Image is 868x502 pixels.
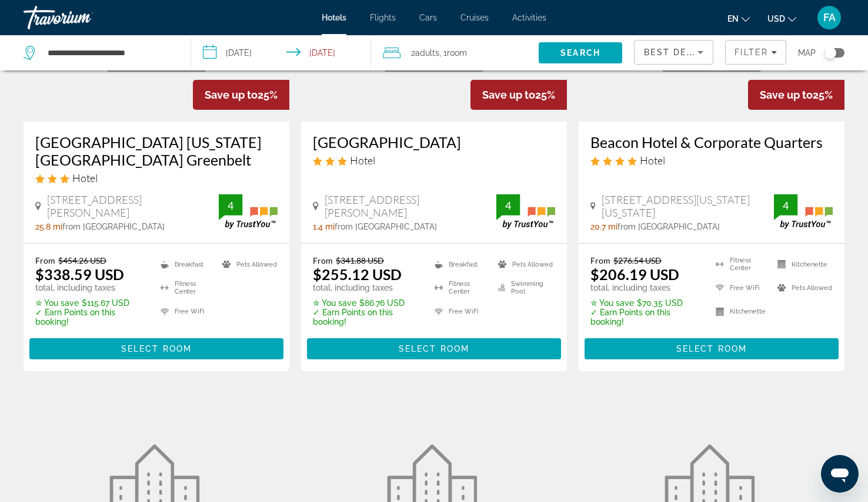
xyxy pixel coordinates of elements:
[322,13,346,22] a: Hotels
[155,303,216,321] li: Free WiFi
[429,255,492,273] li: Breakfast
[727,10,750,27] button: Change language
[590,298,634,308] span: ✮ You save
[35,133,278,169] a: [GEOGRAPHIC_DATA] [US_STATE][GEOGRAPHIC_DATA] Greenbelt
[774,198,797,213] div: 4
[676,344,747,353] span: Select Room
[219,194,278,229] img: TrustYou guest rating badge
[313,298,356,308] span: ✮ You save
[590,133,833,151] a: Beacon Hotel & Corporate Quarters
[370,13,396,22] a: Flights
[710,303,771,321] li: Kitchenette
[191,35,370,70] button: Select check in and out date
[35,171,278,184] div: 3 star Hotel
[640,154,665,167] span: Hotel
[371,35,539,70] button: Travelers: 2 adults, 0 children
[35,298,79,308] span: ✮ You save
[313,133,555,151] a: [GEOGRAPHIC_DATA]
[727,14,739,23] span: en
[539,42,623,63] button: Search
[335,222,437,231] span: from [GEOGRAPHIC_DATA]
[205,89,258,101] span: Save up to
[617,222,720,231] span: from [GEOGRAPHIC_DATA]
[823,12,836,23] span: FA
[613,255,662,265] del: $276.54 USD
[155,279,216,297] li: Fitness Center
[193,80,289,110] div: 25%
[419,13,437,22] a: Cars
[482,89,535,101] span: Save up to
[29,338,283,359] button: Select Room
[216,255,278,273] li: Pets Allowed
[336,255,384,265] del: $341.88 USD
[735,48,768,57] span: Filter
[772,279,833,297] li: Pets Allowed
[307,338,561,359] button: Select Room
[429,303,492,321] li: Free WiFi
[313,222,335,231] span: 1.4 mi
[429,279,492,297] li: Fitness Center
[470,80,567,110] div: 25%
[29,341,283,353] a: Select Room
[496,198,520,213] div: 4
[415,48,439,58] span: Adults
[72,171,98,184] span: Hotel
[590,255,610,265] span: From
[821,455,859,493] iframe: Button to launch messaging window
[313,308,420,326] p: ✓ Earn Points on this booking!
[439,45,467,61] span: , 1
[710,255,771,273] li: Fitness Center
[58,255,106,265] del: $454.26 USD
[62,222,165,231] span: from [GEOGRAPHIC_DATA]
[590,154,833,167] div: 4 star Hotel
[748,80,844,110] div: 25%
[155,255,216,273] li: Breakfast
[313,265,402,283] ins: $255.12 USD
[774,194,833,229] img: TrustYou guest rating badge
[644,48,705,57] span: Best Deals
[35,283,146,292] p: total, including taxes
[325,193,496,219] span: [STREET_ADDRESS][PERSON_NAME]
[798,45,816,61] span: Map
[121,344,192,353] span: Select Room
[35,255,55,265] span: From
[313,298,420,308] p: $86.76 USD
[313,255,333,265] span: From
[767,14,785,23] span: USD
[24,2,141,33] a: Travorium
[399,344,469,353] span: Select Room
[219,198,242,213] div: 4
[512,13,546,22] a: Activities
[710,279,771,297] li: Free WiFi
[35,222,62,231] span: 25.8 mi
[585,341,839,353] a: Select Room
[460,13,489,22] a: Cruises
[590,308,701,326] p: ✓ Earn Points on this booking!
[313,283,420,292] p: total, including taxes
[602,193,774,219] span: [STREET_ADDRESS][US_STATE][US_STATE]
[590,265,679,283] ins: $206.19 USD
[350,154,375,167] span: Hotel
[35,308,146,326] p: ✓ Earn Points on this booking!
[585,338,839,359] button: Select Room
[313,154,555,167] div: 3 star Hotel
[590,298,701,308] p: $70.35 USD
[644,45,703,59] mat-select: Sort by
[816,48,844,58] button: Toggle map
[496,194,555,229] img: TrustYou guest rating badge
[35,265,124,283] ins: $338.59 USD
[725,40,786,65] button: Filters
[590,222,617,231] span: 20.7 mi
[35,298,146,308] p: $115.67 USD
[492,255,555,273] li: Pets Allowed
[492,279,555,297] li: Swimming Pool
[772,255,833,273] li: Kitchenette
